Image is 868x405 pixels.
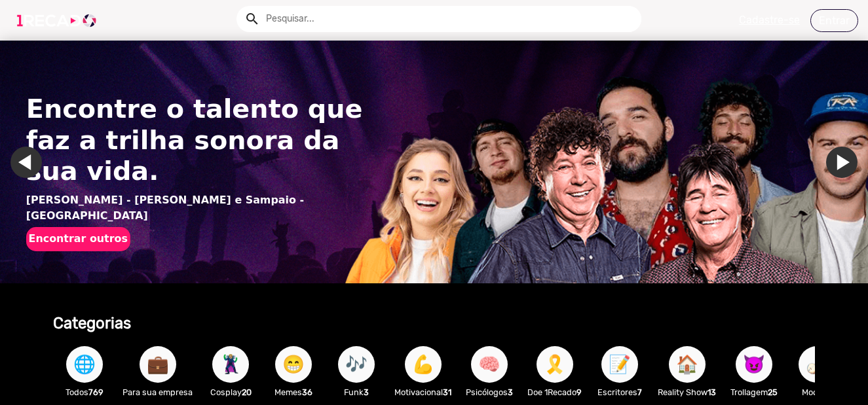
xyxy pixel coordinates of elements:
b: 769 [88,387,104,397]
span: 😁 [282,346,305,383]
b: 36 [302,387,312,397]
mat-icon: Example home icon [244,11,260,27]
h1: Encontre o talento que faz a trilha sonora da sua vida. [26,94,373,187]
b: 3 [364,387,369,397]
a: Entrar [810,9,858,32]
b: 13 [708,387,716,397]
p: Modão [792,386,842,398]
u: Cadastre-se [739,14,800,26]
button: 🧠 [471,346,508,383]
p: Todos [60,386,109,398]
b: 25 [768,387,778,397]
span: 🦹🏼‍♀️ [219,346,242,383]
button: 🎗️ [537,346,573,383]
b: Categorias [53,314,131,332]
p: Funk [331,386,381,398]
span: 😈 [743,346,765,383]
span: 🪕 [806,346,828,383]
span: 🌐 [73,346,96,383]
p: [PERSON_NAME] - [PERSON_NAME] e Sampaio - [GEOGRAPHIC_DATA] [26,192,373,224]
button: 📝 [601,346,638,383]
button: 😁 [275,346,312,383]
p: Escritores [595,386,645,398]
button: 🦹🏼‍♀️ [212,346,249,383]
button: 🎶 [338,346,375,383]
b: 9 [576,387,582,397]
span: 💪 [412,346,434,383]
p: Psicólogos [464,386,514,398]
b: 20 [242,387,252,397]
input: Pesquisar... [256,6,641,32]
b: 31 [443,387,451,397]
p: Cosplay [206,386,255,398]
button: Encontrar outros [26,227,130,251]
p: Doe 1Recado [527,386,582,398]
a: Ir para o último slide [10,147,42,178]
p: Motivacional [394,386,451,398]
button: 🌐 [66,346,103,383]
button: 🪕 [799,346,835,383]
p: Trollagem [729,386,779,398]
button: 💼 [140,346,176,383]
p: Para sua empresa [123,386,193,398]
b: 7 [637,387,642,397]
span: 📝 [609,346,631,383]
span: 🏠 [676,346,698,383]
button: 😈 [736,346,772,383]
span: 🎶 [345,346,368,383]
span: 🎗️ [544,346,566,383]
span: 💼 [147,346,169,383]
span: 🧠 [478,346,500,383]
b: 3 [508,387,513,397]
p: Memes [269,386,318,398]
button: 💪 [405,346,442,383]
button: 🏠 [669,346,706,383]
button: Example home icon [240,7,263,29]
p: Reality Show [658,386,716,398]
a: Ir para o próximo slide [826,147,858,178]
